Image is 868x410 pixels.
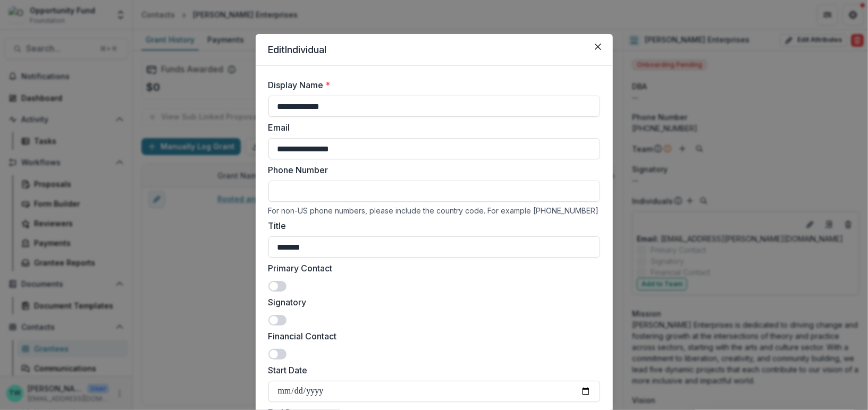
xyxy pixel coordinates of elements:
[268,262,594,275] label: Primary Contact
[589,38,606,55] button: Close
[268,164,594,176] label: Phone Number
[268,121,594,134] label: Email
[268,79,594,91] label: Display Name
[268,364,594,377] label: Start Date
[268,296,594,309] label: Signatory
[268,206,600,215] div: For non-US phone numbers, please include the country code. For example [PHONE_NUMBER]
[256,34,613,66] header: Edit Individual
[268,219,594,232] label: Title
[268,330,594,343] label: Financial Contact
